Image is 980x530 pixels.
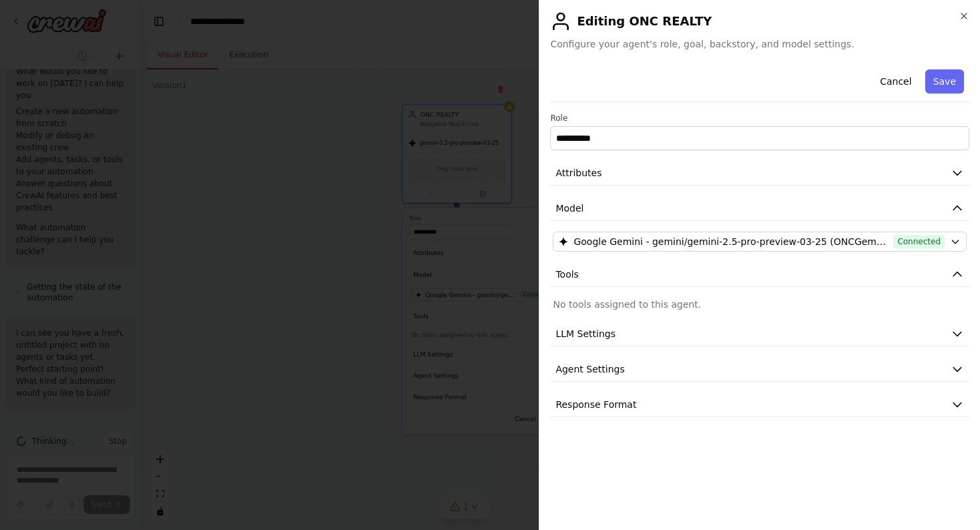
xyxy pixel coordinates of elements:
button: Google Gemini - gemini/gemini-2.5-pro-preview-03-25 (ONCGemini)Connected [553,232,967,252]
button: Response Format [550,392,969,417]
span: Connected [893,235,945,248]
button: Agent Settings [550,357,969,382]
span: Google Gemini - gemini/gemini-2.5-pro-preview-03-25 (ONCGemini) [573,235,888,248]
span: Tools [555,268,579,281]
span: Configure your agent's role, goal, backstory, and model settings. [550,37,969,51]
button: Cancel [872,69,919,93]
button: Model [550,196,969,221]
p: No tools assigned to this agent. [553,298,967,311]
label: Role [550,113,969,123]
h2: Editing ONC REALTY [550,11,969,32]
span: Model [555,202,583,215]
span: LLM Settings [555,327,616,340]
button: Tools [550,262,969,287]
button: LLM Settings [550,322,969,346]
span: Attributes [555,166,601,180]
span: Response Format [555,398,636,411]
span: Agent Settings [555,362,624,376]
button: Attributes [550,161,969,186]
button: Save [925,69,964,93]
